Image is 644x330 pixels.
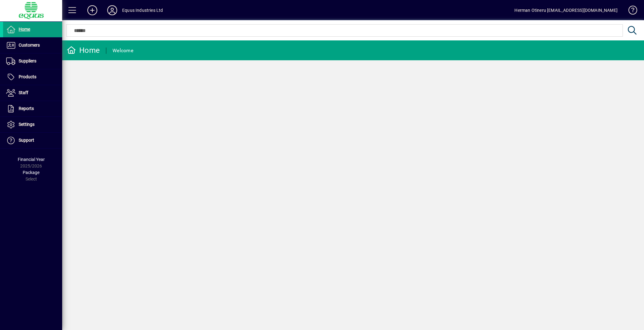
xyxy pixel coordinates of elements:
span: Reports [19,106,34,111]
div: Home [67,45,100,55]
span: Staff [19,90,28,95]
a: Suppliers [3,53,62,69]
span: Support [19,138,34,143]
div: Welcome [113,46,133,56]
a: Staff [3,85,62,101]
span: Products [19,74,36,79]
button: Profile [102,5,122,16]
a: Reports [3,101,62,117]
span: Home [19,27,30,32]
a: Knowledge Base [624,1,636,21]
div: Equus Industries Ltd [122,5,163,15]
a: Products [3,69,62,85]
a: Support [3,133,62,148]
span: Financial Year [18,157,45,162]
a: Settings [3,117,62,132]
a: Customers [3,38,62,53]
button: Add [82,5,102,16]
span: Customers [19,43,40,48]
span: Settings [19,122,34,127]
span: Suppliers [19,58,36,63]
div: Herman Otineru [EMAIL_ADDRESS][DOMAIN_NAME] [514,5,618,15]
span: Package [23,170,39,175]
